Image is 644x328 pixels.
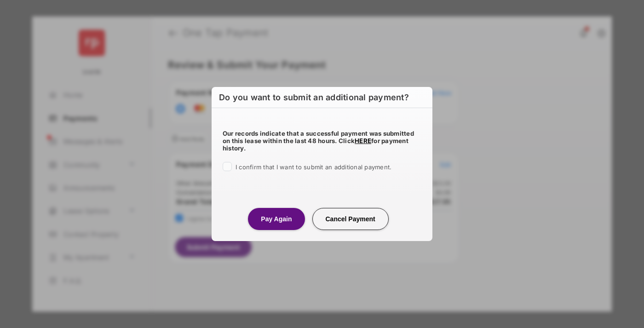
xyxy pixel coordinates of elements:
h6: Do you want to submit an additional payment? [212,87,432,108]
a: HERE [355,137,371,144]
button: Cancel Payment [312,208,389,230]
h5: Our records indicate that a successful payment was submitted on this lease within the last 48 hou... [223,130,421,152]
button: Pay Again [248,208,305,230]
span: I confirm that I want to submit an additional payment. [236,163,391,171]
